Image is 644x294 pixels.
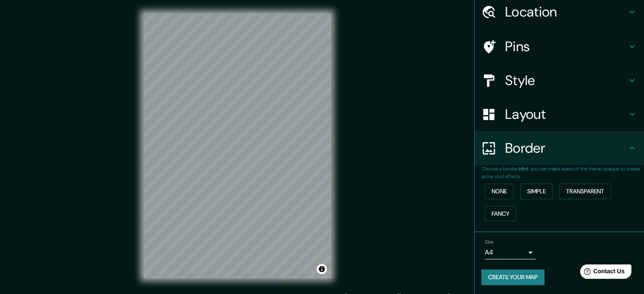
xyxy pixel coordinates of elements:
h4: Border [505,140,627,157]
div: Style [475,63,644,97]
button: Simple [520,184,553,199]
h4: Pins [505,38,627,55]
iframe: Help widget launcher [569,261,635,285]
h4: Style [505,72,627,89]
button: Toggle attribution [317,264,327,274]
button: Transparent [559,184,611,199]
div: Pins [475,30,644,63]
h4: Layout [505,106,627,123]
b: Hint [519,165,528,172]
p: Choose a border. : you can make layers of the frame opaque to create some cool effects. [481,165,644,180]
canvas: Map [144,14,331,278]
button: Fancy [485,206,516,222]
div: Layout [475,97,644,131]
h4: Location [505,3,627,20]
button: None [485,184,514,199]
button: Create your map [481,269,544,285]
label: Size [485,239,494,246]
div: A4 [485,246,536,259]
div: Border [475,131,644,165]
